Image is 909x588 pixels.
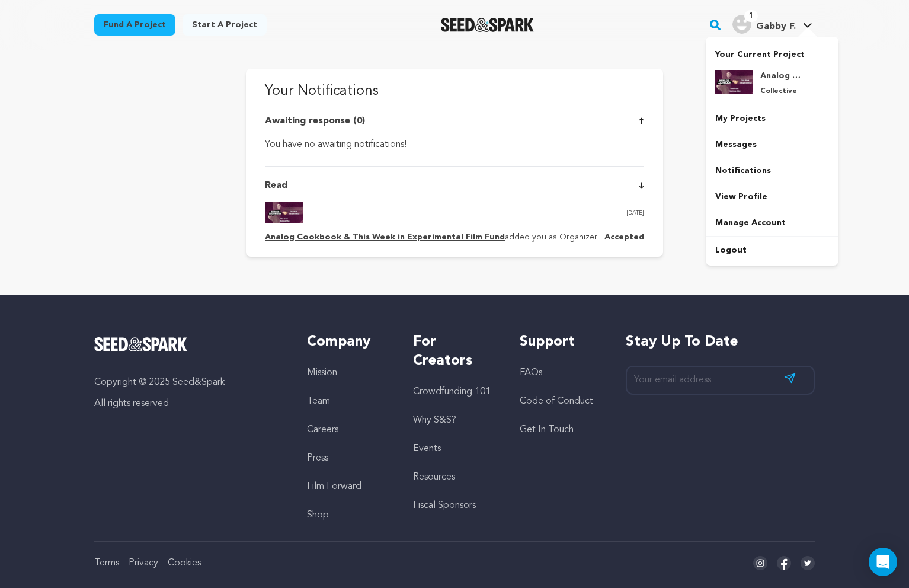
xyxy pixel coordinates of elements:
[265,233,505,241] a: Analog Cookbook & This Week in Experimental Film Fund
[706,106,838,132] a: My Projects
[413,387,491,397] a: Crowdfunding 101
[744,10,758,22] span: 1
[760,87,803,96] p: Collective
[307,453,328,463] a: Press
[413,333,495,370] h5: For Creators
[441,18,534,32] img: Seed&Spark Logo Dark Mode
[307,397,330,406] a: Team
[265,138,644,152] div: You have no awaiting notifications!
[413,416,456,425] a: Why S&S?
[413,501,476,510] a: Fiscal Sponsors
[307,368,337,378] a: Mission
[307,333,389,351] h5: Company
[732,15,796,34] div: Gabby F.'s Profile
[94,558,119,568] a: Terms
[307,482,361,491] a: Film Forward
[129,558,158,568] a: Privacy
[265,81,644,102] p: Your Notifications
[626,333,815,351] h5: Stay up to date
[706,210,838,236] a: Manage Account
[706,158,838,184] a: Notifications
[730,12,815,37] span: Gabby F.'s Profile
[715,44,829,106] a: Your Current Project Analog Cookbook & This Week in Experimental Film Fund Collective
[265,114,365,128] p: Awaiting response (0)
[520,397,593,406] a: Code of Conduct
[168,558,201,568] a: Cookies
[265,178,287,193] p: Read
[626,207,644,219] p: [DATE]
[520,333,602,351] h5: Support
[94,337,283,351] a: Seed&Spark Homepage
[307,510,329,520] a: Shop
[265,202,303,223] img: project image
[706,132,838,158] a: Messages
[94,14,175,36] a: Fund a project
[520,368,542,378] a: FAQs
[756,22,796,31] span: Gabby F.
[730,12,815,34] a: Gabby F.'s Profile
[715,70,753,94] img: 5ec6005d8ea195fa.jpg
[413,472,455,482] a: Resources
[706,237,838,263] a: Logout
[413,444,441,453] a: Events
[760,70,803,82] h4: Analog Cookbook & This Week in Experimental Film Fund
[94,375,283,389] p: Copyright © 2025 Seed&Spark
[441,18,534,32] a: Seed&Spark Homepage
[604,231,644,245] p: Accepted
[94,337,187,351] img: Seed&Spark Logo
[265,231,597,245] p: added you as Organizer
[706,184,838,210] a: View Profile
[520,425,574,434] a: Get In Touch
[869,548,897,576] div: Open Intercom Messenger
[626,366,815,395] input: Your email address
[715,44,829,60] p: Your Current Project
[307,425,338,434] a: Careers
[94,397,283,411] p: All rights reserved
[732,15,751,34] img: user.png
[183,14,267,36] a: Start a project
